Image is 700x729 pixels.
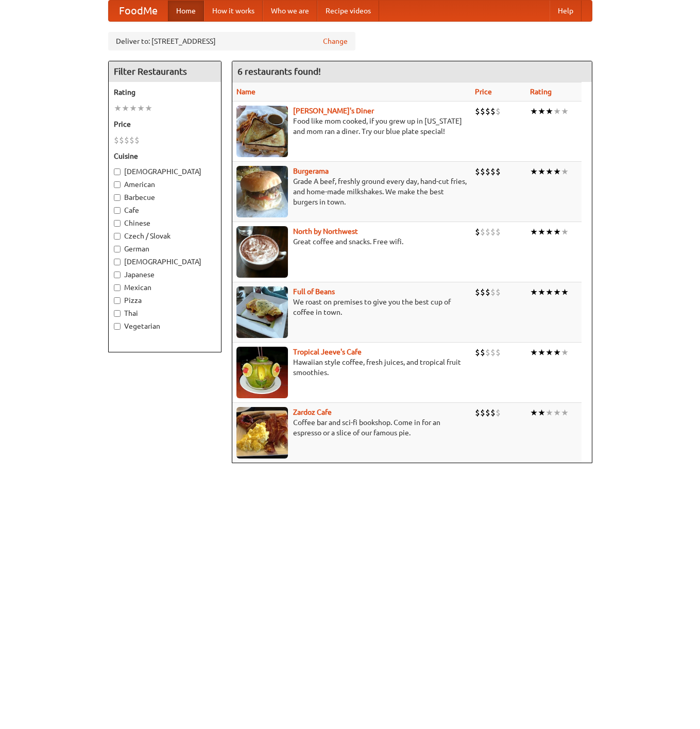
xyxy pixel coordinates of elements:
[480,106,485,117] li: $
[317,1,379,21] a: Recipe videos
[114,205,216,215] label: Cafe
[293,348,362,356] b: Tropical Jeeve's Cafe
[114,119,216,129] h5: Price
[114,244,216,254] label: German
[485,166,490,177] li: $
[293,107,374,115] a: [PERSON_NAME]'s Diner
[553,407,561,418] li: ★
[237,66,321,76] ng-pluralize: 6 restaurants found!
[496,166,501,177] li: $
[114,151,216,161] h5: Cuisine
[204,1,263,21] a: How it works
[490,286,496,298] li: $
[530,347,538,358] li: ★
[236,116,467,137] p: Food like mom cooked, if you grew up in [US_STATE] and mom ran a diner. Try our blue plate special!
[114,246,121,252] input: German
[496,226,501,238] li: $
[538,226,545,238] li: ★
[236,347,288,398] img: jeeves.jpg
[236,226,288,278] img: north.jpg
[114,297,121,304] input: Pizza
[236,417,467,438] p: Coffee bar and sci-fi bookshop. Come in for an espresso or a slice of our famous pie.
[561,347,569,358] li: ★
[114,220,121,227] input: Chinese
[114,310,121,317] input: Thai
[538,286,545,298] li: ★
[114,272,121,278] input: Japanese
[114,179,216,190] label: American
[109,1,168,21] a: FoodMe
[475,88,492,96] a: Price
[114,282,216,293] label: Mexican
[475,347,480,358] li: $
[114,207,121,214] input: Cafe
[538,407,545,418] li: ★
[236,106,288,157] img: sallys.jpg
[550,1,582,21] a: Help
[114,259,121,265] input: [DEMOGRAPHIC_DATA]
[114,181,121,188] input: American
[530,88,552,96] a: Rating
[553,286,561,298] li: ★
[293,408,332,416] b: Zardoz Cafe
[561,166,569,177] li: ★
[114,166,216,177] label: [DEMOGRAPHIC_DATA]
[530,407,538,418] li: ★
[561,286,569,298] li: ★
[530,166,538,177] li: ★
[236,286,288,338] img: beans.jpg
[496,407,501,418] li: $
[561,226,569,238] li: ★
[538,166,545,177] li: ★
[114,323,121,330] input: Vegetarian
[114,87,216,97] h5: Rating
[480,347,485,358] li: $
[293,167,329,175] b: Burgerama
[323,36,348,46] a: Change
[485,226,490,238] li: $
[490,166,496,177] li: $
[114,257,216,267] label: [DEMOGRAPHIC_DATA]
[236,407,288,459] img: zardoz.jpg
[122,103,129,114] li: ★
[485,407,490,418] li: $
[236,357,467,378] p: Hawaiian style coffee, fresh juices, and tropical fruit smoothies.
[114,168,121,175] input: [DEMOGRAPHIC_DATA]
[480,226,485,238] li: $
[485,106,490,117] li: $
[236,88,255,96] a: Name
[236,176,467,207] p: Grade A beef, freshly ground every day, hand-cut fries, and home-made milkshakes. We make the bes...
[236,166,288,217] img: burgerama.jpg
[475,286,480,298] li: $
[137,103,145,114] li: ★
[293,287,335,296] a: Full of Beans
[168,1,204,21] a: Home
[545,407,553,418] li: ★
[475,226,480,238] li: $
[114,231,216,241] label: Czech / Slovak
[545,166,553,177] li: ★
[538,347,545,358] li: ★
[496,347,501,358] li: $
[114,192,216,202] label: Barbecue
[530,106,538,117] li: ★
[475,166,480,177] li: $
[114,194,121,201] input: Barbecue
[490,106,496,117] li: $
[496,106,501,117] li: $
[124,134,129,146] li: $
[496,286,501,298] li: $
[475,407,480,418] li: $
[129,103,137,114] li: ★
[293,227,358,235] a: North by Northwest
[545,286,553,298] li: ★
[490,347,496,358] li: $
[114,134,119,146] li: $
[114,103,122,114] li: ★
[129,134,134,146] li: $
[485,286,490,298] li: $
[114,284,121,291] input: Mexican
